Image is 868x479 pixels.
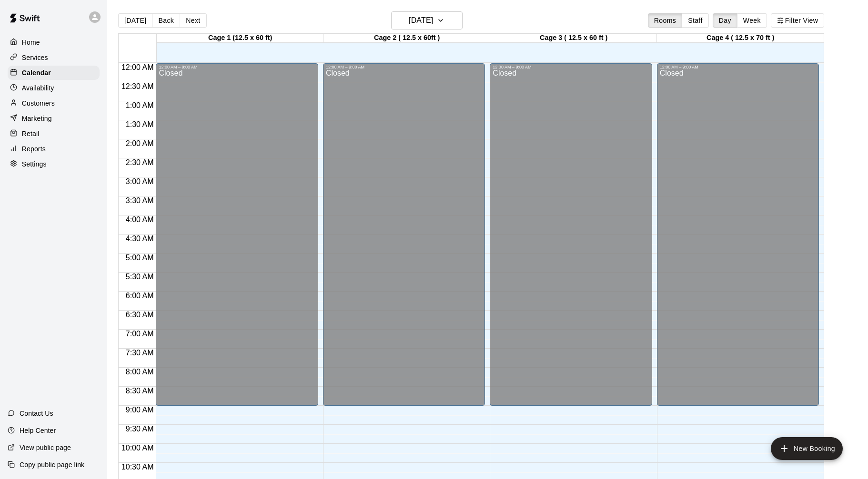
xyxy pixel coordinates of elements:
[22,114,52,123] p: Marketing
[119,444,156,452] span: 10:00 AM
[8,66,100,80] a: Calendar
[157,34,323,43] div: Cage 1 (12.5 x 60 ft)
[123,368,156,376] span: 8:00 AM
[180,13,206,28] button: Next
[123,120,156,128] span: 1:30 AM
[123,254,156,262] span: 5:00 AM
[123,349,156,357] span: 7:30 AM
[8,50,100,65] a: Services
[8,81,100,95] a: Availability
[8,35,100,49] a: Home
[326,65,482,69] div: 12:00 AM – 9:00 AM
[326,69,482,409] div: Closed
[22,68,51,78] p: Calendar
[123,101,156,109] span: 1:00 AM
[22,53,48,62] p: Services
[490,34,657,43] div: Cage 3 ( 12.5 x 60 ft )
[493,65,649,69] div: 12:00 AM – 9:00 AM
[8,111,100,126] a: Marketing
[118,13,152,28] button: [DATE]
[648,13,682,28] button: Rooms
[159,65,315,69] div: 12:00 AM – 9:00 AM
[22,98,55,108] p: Customers
[8,127,100,141] a: Retail
[323,34,490,43] div: Cage 2 ( 12.5 x 60ft )
[119,463,156,471] span: 10:30 AM
[20,460,84,469] p: Copy public page link
[8,157,100,171] a: Settings
[22,83,54,93] p: Availability
[123,177,156,186] span: 3:00 AM
[771,437,843,460] button: add
[682,13,709,28] button: Staff
[493,69,649,409] div: Closed
[152,13,180,28] button: Back
[20,443,71,452] p: View public page
[20,409,53,418] p: Contact Us
[123,311,156,319] span: 6:30 AM
[123,292,156,300] span: 6:00 AM
[660,65,816,69] div: 12:00 AM – 9:00 AM
[123,215,156,224] span: 4:00 AM
[737,13,767,28] button: Week
[657,63,819,406] div: 12:00 AM – 9:00 AM: Closed
[123,425,156,433] span: 9:30 AM
[123,387,156,395] span: 8:30 AM
[8,96,100,110] a: Customers
[409,14,433,27] h6: [DATE]
[771,13,824,28] button: Filter View
[22,129,40,138] p: Retail
[159,69,315,409] div: Closed
[490,63,652,406] div: 12:00 AM – 9:00 AM: Closed
[123,235,156,243] span: 4:30 AM
[660,69,816,409] div: Closed
[22,144,46,154] p: Reports
[22,38,40,47] p: Home
[20,426,56,435] p: Help Center
[119,82,156,90] span: 12:30 AM
[22,159,47,169] p: Settings
[657,34,824,43] div: Cage 4 ( 12.5 x 70 ft )
[119,63,156,71] span: 12:00 AM
[123,330,156,338] span: 7:00 AM
[123,158,156,166] span: 2:30 AM
[123,406,156,414] span: 9:00 AM
[713,13,737,28] button: Day
[123,273,156,281] span: 5:30 AM
[123,196,156,205] span: 3:30 AM
[391,11,463,29] button: [DATE]
[156,63,318,406] div: 12:00 AM – 9:00 AM: Closed
[323,63,485,406] div: 12:00 AM – 9:00 AM: Closed
[123,139,156,147] span: 2:00 AM
[8,142,100,156] a: Reports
